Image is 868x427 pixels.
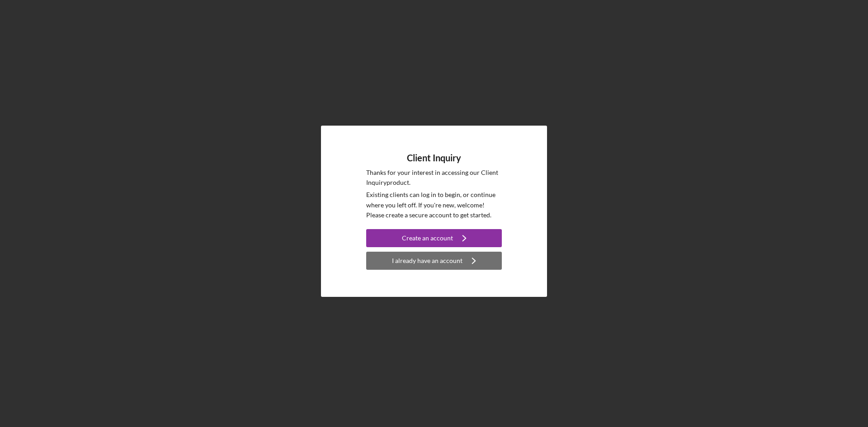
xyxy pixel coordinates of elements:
[366,190,502,220] p: Existing clients can log in to begin, or continue where you left off. If you're new, welcome! Ple...
[366,168,502,188] p: Thanks for your interest in accessing our Client Inquiry product.
[407,153,461,163] h4: Client Inquiry
[366,229,502,247] button: Create an account
[392,252,462,270] div: I already have an account
[402,229,453,247] div: Create an account
[366,229,502,249] a: Create an account
[366,252,502,270] button: I already have an account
